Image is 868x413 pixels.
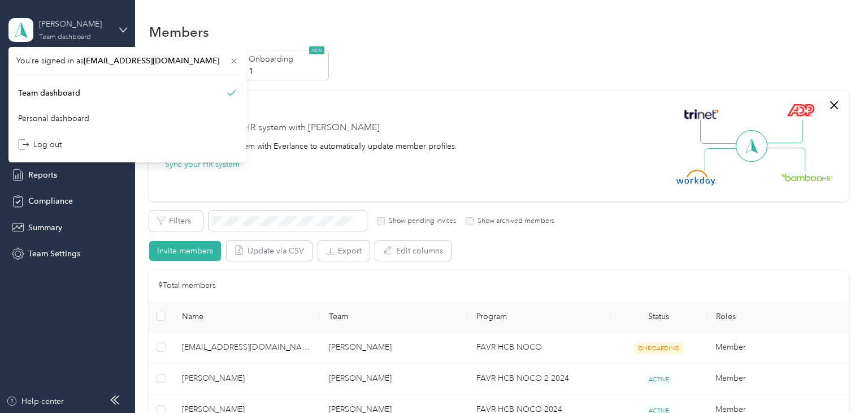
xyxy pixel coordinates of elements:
[676,170,716,186] img: Workday
[6,395,64,407] button: Help center
[39,18,110,30] div: [PERSON_NAME]
[18,113,89,124] div: Personal dashboard
[149,241,221,261] button: Invite members
[173,363,320,394] td: Caleb B. Trujillo
[149,211,203,231] button: Filters
[704,148,744,171] img: Line Left Down
[706,363,854,394] td: Member
[165,140,457,152] div: Integrate your HR system with Everlance to automatically update member profiles.
[84,56,219,66] span: [EMAIL_ADDRESS][DOMAIN_NAME]
[227,241,312,261] button: Update via CSV
[634,342,683,354] span: ONBOARDING
[781,173,833,181] img: BambooHR
[385,216,456,226] label: Show pending invites
[611,332,706,363] td: ONBOARDING
[182,312,311,321] span: Name
[318,241,370,261] button: Export
[682,106,721,122] img: Trinet
[805,350,868,413] iframe: Everlance-gr Chat Button Frame
[611,301,706,332] th: Status
[173,332,320,363] td: mlopez@hcbeer.com
[149,26,209,38] h1: Members
[249,53,325,65] p: Onboarding
[165,121,380,135] div: Securely sync your HR system with [PERSON_NAME]
[249,65,325,77] p: 1
[182,341,311,354] span: [EMAIL_ADDRESS][DOMAIN_NAME]
[787,104,814,117] img: ADP
[763,120,803,144] img: Line Right Up
[182,372,311,385] span: [PERSON_NAME]
[28,169,57,181] span: Reports
[707,301,854,332] th: Roles
[28,195,73,207] span: Compliance
[700,120,740,144] img: Line Left Up
[467,363,611,394] td: FAVR HCB NOCO 2 2024
[375,241,451,261] button: Edit columns
[320,332,467,363] td: Stephen Schneider
[173,301,320,332] th: Name
[18,139,62,150] div: Log out
[766,148,805,172] img: Line Right Down
[39,34,91,41] div: Team dashboard
[474,216,554,226] label: Show archived members
[165,158,240,170] button: Sync your HR system
[158,279,216,292] p: 9 Total members
[467,332,611,363] td: FAVR HCB NOCO
[16,55,238,67] span: You’re signed in as
[28,222,62,234] span: Summary
[320,363,467,394] td: Stephen Schneider
[645,373,673,385] span: ACTIVE
[309,46,324,54] span: NEW
[706,332,854,363] td: Member
[467,301,611,332] th: Program
[28,248,80,260] span: Team Settings
[18,87,80,99] div: Team dashboard
[320,301,467,332] th: Team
